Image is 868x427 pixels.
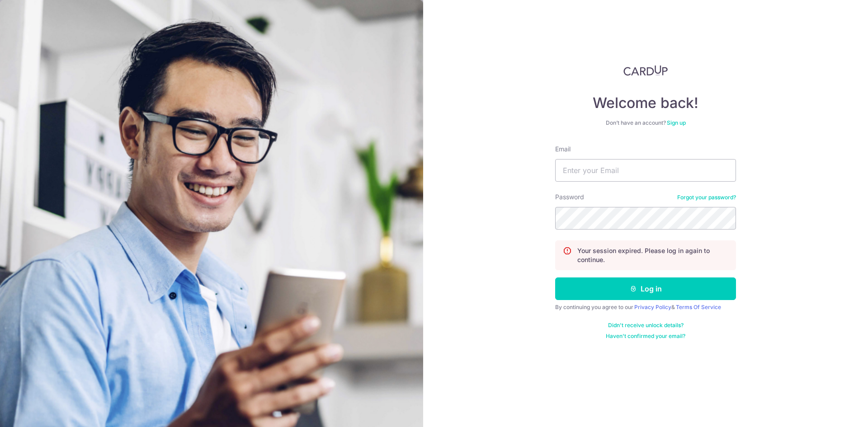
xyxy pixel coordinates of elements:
a: Haven't confirmed your email? [606,333,685,340]
a: Forgot your password? [677,194,736,201]
label: Email [555,145,571,154]
div: Don’t have an account? [555,119,736,127]
button: Log in [555,277,736,300]
p: Your session expired. Please log in again to continue. [577,246,728,264]
input: Enter your Email [555,159,736,182]
a: Didn't receive unlock details? [608,322,684,329]
a: Terms Of Service [676,304,721,310]
a: Sign up [667,119,686,126]
img: CardUp Logo [623,65,668,76]
a: Privacy Policy [634,304,671,310]
h4: Welcome back! [555,94,736,112]
label: Password [555,192,584,202]
div: By continuing you agree to our & [555,304,736,311]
